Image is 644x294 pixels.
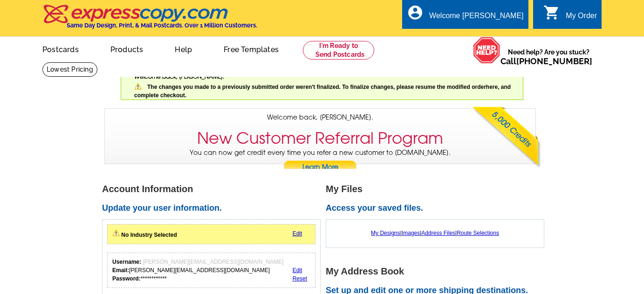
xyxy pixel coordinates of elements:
[96,38,158,60] a: Products
[566,12,597,25] div: My Order
[516,56,592,66] a: [PHONE_NUMBER]
[543,4,560,21] i: shopping_cart
[457,230,499,236] a: Route Selections
[112,275,141,282] strong: Password:
[112,267,129,274] strong: Email:
[500,47,597,66] span: Need help? Are you stuck?
[293,230,302,237] a: Edit
[326,203,549,214] h2: Access your saved files.
[293,267,302,274] a: Edit
[543,10,597,22] a: shopping_cart My Order
[197,129,443,148] h3: New Customer Referral Program
[143,259,283,265] span: [PERSON_NAME][EMAIL_ADDRESS][DOMAIN_NAME]
[326,184,549,194] h1: My Files
[42,11,257,29] a: Same Day Design, Print, & Mail Postcards. Over 1 Million Customers.
[402,230,420,236] a: Images
[102,203,326,214] h2: Update your user information.
[500,56,592,66] span: Call
[134,83,142,90] img: warning.png
[429,12,523,25] div: Welcome [PERSON_NAME]
[407,4,424,21] i: account_circle
[112,229,120,237] img: warningIcon.png
[283,160,357,174] a: Learn More
[486,84,498,90] a: here
[160,38,207,60] a: Help
[267,113,373,122] span: Welcome back, [PERSON_NAME].
[421,230,455,236] a: Address Files
[326,267,549,276] h1: My Address Book
[134,73,224,81] span: Welcome back, [PERSON_NAME].
[107,253,315,288] div: Your login information.
[112,259,141,265] strong: Username:
[331,224,539,242] div: | | |
[105,148,535,174] p: You can now get credit every time you refer a new customer to [DOMAIN_NAME].
[134,84,511,99] span: The changes you made to a previously submitted order weren't finalized. To finalize changes, plea...
[209,38,294,60] a: Free Templates
[102,184,326,194] h1: Account Information
[67,22,257,29] h4: Same Day Design, Print, & Mail Postcards. Over 1 Million Customers.
[371,230,400,236] a: My Designs
[473,37,500,64] img: help
[27,38,94,60] a: Postcards
[293,275,307,282] a: Reset
[121,232,177,238] strong: No Industry Selected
